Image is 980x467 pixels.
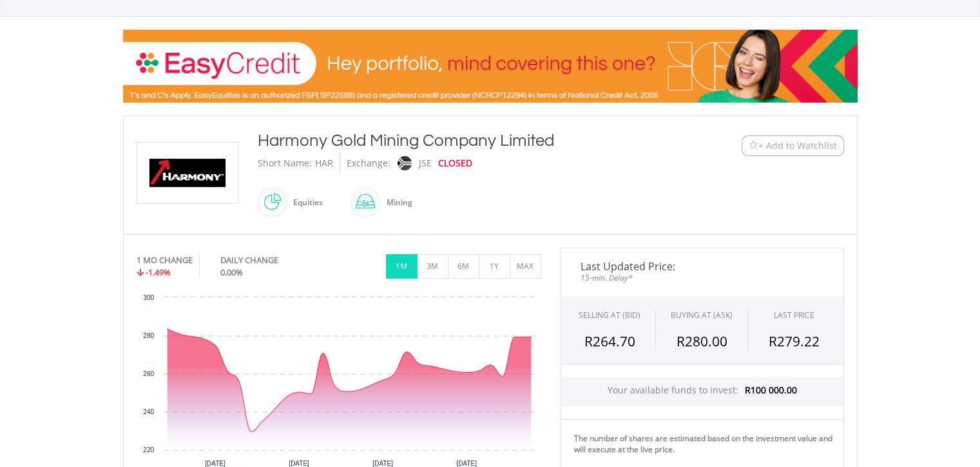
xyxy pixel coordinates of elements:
span: BUYING AT (ASK) [671,310,733,321]
button: 1M [386,254,418,279]
span: 15-min. Delay* [571,272,834,284]
span: 0.00% [220,266,243,278]
text: 280 [143,332,154,339]
div: Equities [287,187,323,218]
span: -1.49% [146,266,171,278]
span: R264.70 [584,332,635,350]
span: Last Updated Price: [571,261,834,272]
div: DAILY CHANGE [220,254,322,266]
div: The number of shares are estimated based on the investment value and will execute at the live price. [574,433,838,455]
div: Exchange: [347,152,390,174]
button: 6M [448,254,479,279]
text: 220 [143,446,154,453]
div: JSE [419,152,432,174]
span: R100 000.00 [745,384,797,396]
button: 3M [417,254,448,279]
img: EasyCredit Promotion Banner [123,30,858,103]
button: 1Y [479,254,510,279]
img: Watchlist [749,141,758,150]
div: Your available funds to invest: [561,377,843,406]
span: + Add to Watchlist [758,139,837,152]
div: HAR [315,152,333,174]
span: R279.22 [769,332,820,350]
div: Harmony Gold Mining Company Limited [258,129,662,152]
text: 300 [143,294,154,301]
button: MAX [510,254,541,279]
text: 240 [143,408,154,415]
text: 260 [143,370,154,377]
img: jse.png [397,156,411,170]
div: Short Name: [258,152,312,174]
div: 1 MO CHANGE [137,254,193,266]
span: R280.00 [676,332,727,350]
div: Mining [380,187,412,218]
div: SELLING AT (BID) [579,310,640,321]
button: Watchlist + Add to Watchlist [742,135,844,156]
img: EQU.ZA.HAR.png [139,143,236,203]
div: CLOSED [438,152,472,174]
div: LAST PRICE [774,310,814,321]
